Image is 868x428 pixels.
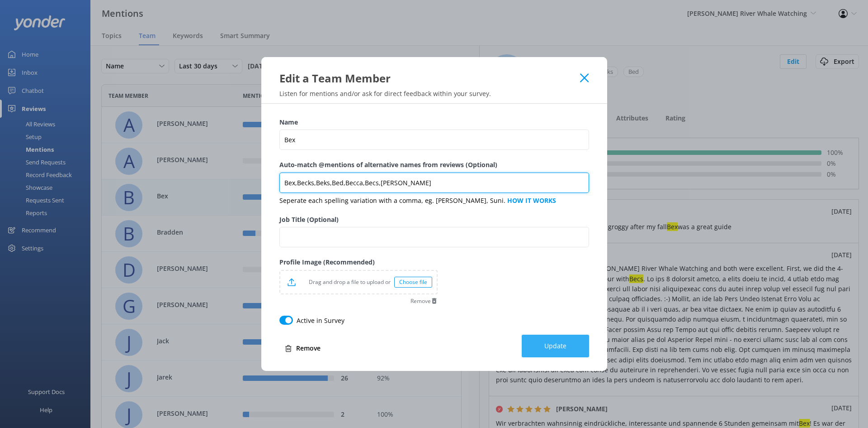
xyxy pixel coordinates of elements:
div: Edit a Team Member [279,71,580,86]
label: Auto-match @mentions of alternative names from reviews (Optional) [279,160,589,170]
button: Remove [279,339,326,357]
label: Name [279,117,589,127]
label: Profile Image (Recommended) [279,257,438,267]
button: Update [522,335,589,357]
p: Drag and drop a file to upload or [296,278,394,286]
span: Remove [410,298,431,304]
button: Remove [410,298,438,304]
p: Listen for mentions and/or ask for direct feedback within your survey. [261,89,607,98]
span: Update [544,341,566,351]
label: Job Title (Optional) [279,215,589,225]
button: Close [580,73,589,82]
p: Seperate each spelling variation with a comma, eg. [PERSON_NAME], Suni. [279,196,589,206]
a: HOW IT WORKS [507,196,556,205]
div: Choose file [394,277,432,288]
label: Active in Survey [297,316,344,326]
